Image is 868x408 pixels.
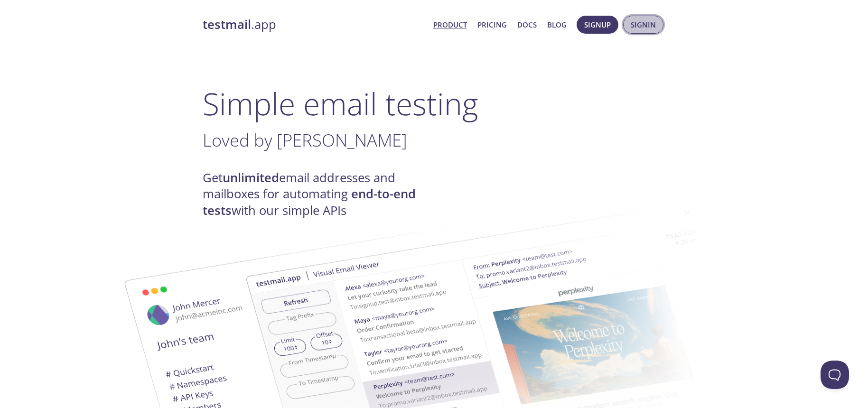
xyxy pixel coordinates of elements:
[203,17,426,33] a: testmail.app
[203,16,251,33] strong: testmail
[517,19,537,31] a: Docs
[203,128,407,152] span: Loved by [PERSON_NAME]
[223,169,279,186] strong: unlimited
[433,19,467,31] a: Product
[821,361,849,389] iframe: Help Scout Beacon - Open
[631,19,656,31] span: Signin
[203,170,434,219] h4: Get email addresses and mailboxes for automating with our simple APIs
[547,19,567,31] a: Blog
[623,16,663,34] button: Signin
[477,19,507,31] a: Pricing
[203,185,416,218] strong: end-to-end tests
[577,16,618,34] button: Signup
[203,85,666,122] h1: Simple email testing
[584,19,611,31] span: Signup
